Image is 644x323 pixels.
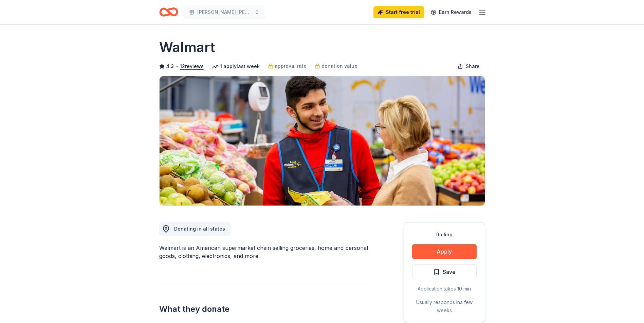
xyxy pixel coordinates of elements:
span: Save [443,267,456,276]
h1: Walmart [159,38,215,57]
div: 1 apply last week [212,62,260,70]
div: Usually responds in a few weeks [412,298,477,315]
button: Save [412,264,477,279]
div: Application takes 10 min [412,285,477,293]
span: donation value [321,62,357,70]
button: 12reviews [180,62,204,70]
div: Walmart is an American supermarket chain selling groceries, home and personal goods, clothing, el... [159,244,371,260]
a: Start free trial [373,6,424,18]
button: Apply [412,244,477,259]
span: Share [466,62,480,70]
span: approval rate [275,62,307,70]
h2: What they donate [159,304,371,315]
a: Home [159,4,178,20]
span: • [176,64,178,69]
div: Rolling [412,231,477,239]
button: [PERSON_NAME] [PERSON_NAME] Memorial Walk/Run [184,5,265,19]
button: Share [452,60,485,73]
a: approval rate [268,62,307,70]
span: [PERSON_NAME] [PERSON_NAME] Memorial Walk/Run [197,8,252,16]
span: 4.3 [166,62,174,70]
a: Earn Rewards [427,6,476,18]
img: Image for Walmart [160,76,485,206]
span: Donating in all states [174,226,225,232]
a: donation value [315,62,357,70]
